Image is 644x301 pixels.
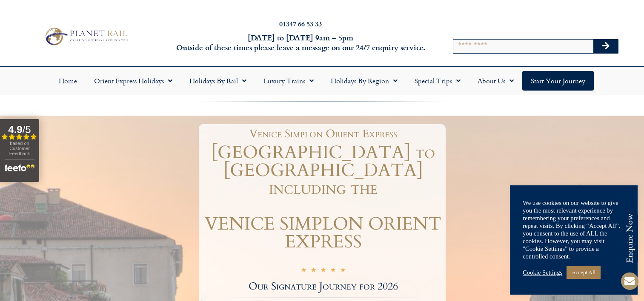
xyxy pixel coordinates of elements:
[523,199,625,260] div: We use cookies on our website to give you the most relevant experience by remembering your prefer...
[50,71,86,91] a: Home
[86,71,181,91] a: Orient Express Holidays
[567,266,601,279] a: Accept All
[321,266,326,276] i: ☆
[593,40,618,53] button: Search
[181,71,255,91] a: Holidays by Rail
[523,269,562,276] a: Cookie Settings
[301,266,306,276] i: ☆
[469,71,522,91] a: About Us
[42,26,130,47] img: Planet Rail Train Holidays Logo
[205,128,441,139] h1: Venice Simplon Orient Express
[406,71,469,91] a: Special Trips
[201,281,446,292] h2: Our Signature Journey for 2026
[322,71,406,91] a: Holidays by Region
[330,266,336,276] i: ☆
[4,71,640,91] nav: Menu
[255,71,322,91] a: Luxury Trains
[301,265,346,276] div: 5/5
[340,266,346,276] i: ☆
[311,266,316,276] i: ☆
[279,19,322,28] a: 01347 66 53 33
[174,33,427,53] h6: [DATE] to [DATE] 9am – 5pm Outside of these times please leave a message on our 24/7 enquiry serv...
[522,71,594,91] a: Start your Journey
[201,144,446,251] h1: [GEOGRAPHIC_DATA] to [GEOGRAPHIC_DATA] including the VENICE SIMPLON ORIENT EXPRESS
